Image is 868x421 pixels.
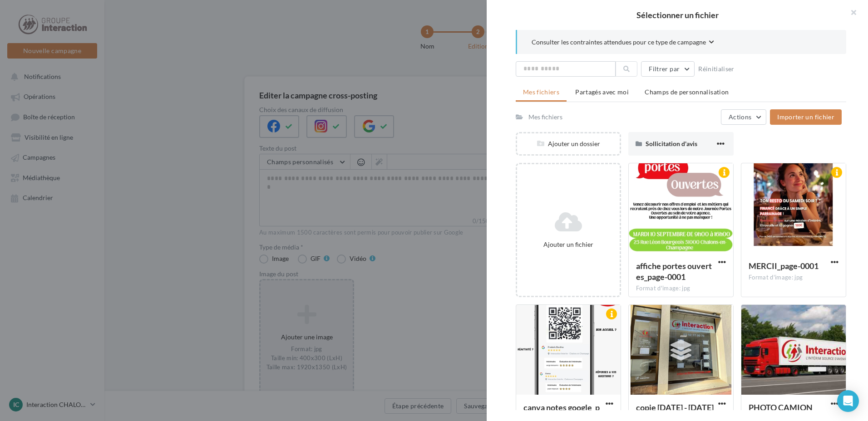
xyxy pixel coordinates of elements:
div: Mes fichiers [528,113,562,122]
h2: Sélectionner un fichier [501,11,853,19]
span: Sollicitation d'avis [646,140,697,147]
button: Actions [721,109,766,125]
span: Actions [729,113,751,121]
span: Partagés avec moi [575,88,629,96]
span: MERCII_page-0001 [749,261,819,271]
button: Réinitialiser [695,64,738,74]
span: Importer un fichier [777,113,834,121]
button: Importer un fichier [770,109,842,125]
button: Consulter les contraintes attendues pour ce type de campagne [532,37,714,49]
span: Mes fichiers [523,88,559,96]
div: Format d'image: jpg [636,284,726,293]
div: Ajouter un fichier [521,240,616,249]
span: affiche portes ouvertes_page-0001 [636,261,712,282]
div: Ajouter un dossier [517,139,620,148]
button: Filtrer par [641,61,695,77]
span: Consulter les contraintes attendues pour ce type de campagne [532,38,706,47]
div: Format d'image: jpg [749,274,838,282]
div: Open Intercom Messenger [837,390,859,412]
span: PHOTO CAMION [749,402,813,412]
span: Champs de personnalisation [645,88,729,96]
